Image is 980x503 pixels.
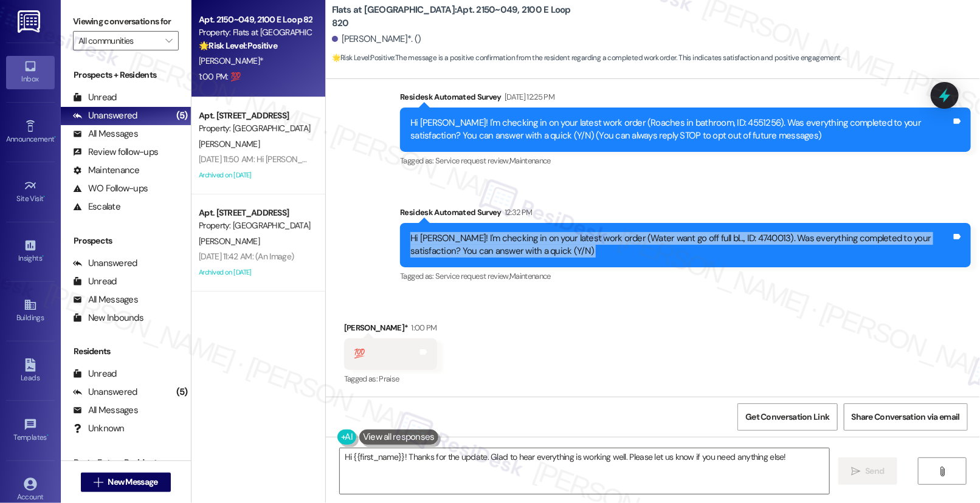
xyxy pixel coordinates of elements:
[344,370,437,388] div: Tagged as:
[198,168,312,183] div: Archived on [DATE]
[435,156,509,166] span: Service request review ,
[852,411,960,423] span: Share Conversation via email
[937,467,947,476] i: 
[61,345,191,358] div: Residents
[400,152,971,169] div: Tagged as:
[199,251,294,262] div: [DATE] 11:42 AM: (An Image)
[78,31,159,50] input: All communities
[54,133,56,142] span: •
[844,403,968,431] button: Share Conversation via email
[173,106,191,125] div: (5)
[73,164,140,177] div: Maintenance
[61,456,191,469] div: Past + Future Residents
[94,477,103,487] i: 
[400,206,971,223] div: Residesk Automated Survey
[73,404,138,417] div: All Messages
[199,139,260,149] span: [PERSON_NAME]
[199,122,311,135] div: Property: [GEOGRAPHIC_DATA]
[199,71,240,82] div: 1:00 PM: 💯
[173,383,191,402] div: (5)
[6,56,55,89] a: Inbox
[73,275,117,288] div: Unread
[838,457,897,485] button: Send
[73,109,137,122] div: Unanswered
[73,91,117,104] div: Unread
[410,117,951,143] div: Hi [PERSON_NAME]! I'm checking in on your latest work order (Roaches in bathroom, ID: 4551256). W...
[332,52,842,64] span: : The message is a positive confirmation from the resident regarding a completed work order. This...
[745,411,829,423] span: Get Conversation Link
[340,448,829,494] textarea: Hi {{first_name}}! Thanks for the update. Glad to hear everything is working well. Please let us ...
[6,414,55,447] a: Templates •
[509,156,551,166] span: Maintenance
[61,69,191,81] div: Prospects + Residents
[199,40,277,51] strong: 🌟 Risk Level: Positive
[199,109,311,122] div: Apt. [STREET_ADDRESS]
[73,200,120,213] div: Escalate
[502,91,554,103] div: [DATE] 12:25 PM
[73,368,117,380] div: Unread
[199,55,263,66] span: [PERSON_NAME]*
[73,128,138,140] div: All Messages
[435,271,509,281] span: Service request review ,
[410,232,951,258] div: Hi [PERSON_NAME]! I'm checking in on your latest work order (Water want go off full bl..., ID: 47...
[73,422,125,435] div: Unknown
[198,265,312,280] div: Archived on [DATE]
[73,386,137,399] div: Unanswered
[344,321,437,338] div: [PERSON_NAME]*
[332,33,421,46] div: [PERSON_NAME]*. ()
[199,13,311,26] div: Apt. 2150~049, 2100 E Loop 820
[6,295,55,327] a: Buildings
[42,252,44,261] span: •
[199,26,311,39] div: Property: Flats at [GEOGRAPHIC_DATA]
[332,4,575,30] b: Flats at [GEOGRAPHIC_DATA]: Apt. 2150~049, 2100 E Loop 820
[165,36,172,46] i: 
[73,146,158,159] div: Review follow-ups
[379,374,399,384] span: Praise
[108,476,157,488] span: New Message
[409,321,437,334] div: 1:00 PM
[6,176,55,208] a: Site Visit •
[199,154,771,165] div: [DATE] 11:50 AM: Hi [PERSON_NAME], Just a reminder - Game Night is happening tonight! Check out t...
[44,193,46,201] span: •
[73,293,138,306] div: All Messages
[73,257,137,270] div: Unanswered
[866,465,885,477] span: Send
[6,355,55,388] a: Leads
[502,206,533,219] div: 12:32 PM
[199,207,311,219] div: Apt. [STREET_ADDRESS]
[199,219,311,232] div: Property: [GEOGRAPHIC_DATA]
[400,267,971,285] div: Tagged as:
[737,403,837,431] button: Get Conversation Link
[61,234,191,247] div: Prospects
[400,91,971,108] div: Residesk Automated Survey
[199,236,260,247] span: [PERSON_NAME]
[73,12,179,31] label: Viewing conversations for
[73,182,148,195] div: WO Follow-ups
[332,53,395,63] strong: 🌟 Risk Level: Positive
[851,467,860,476] i: 
[354,347,365,360] div: 💯
[81,473,171,492] button: New Message
[73,312,143,324] div: New Inbounds
[47,431,49,440] span: •
[6,235,55,268] a: Insights •
[509,271,551,281] span: Maintenance
[18,10,43,33] img: ResiDesk Logo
